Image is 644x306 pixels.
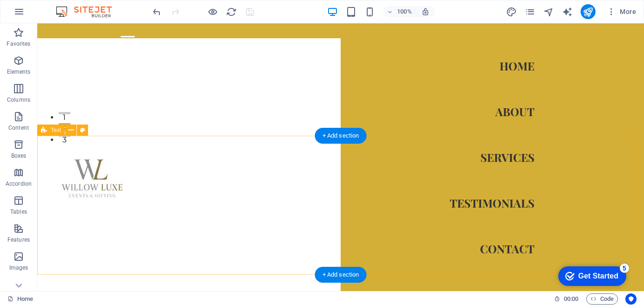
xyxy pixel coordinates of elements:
[7,68,31,76] p: Elements
[525,6,536,17] button: pages
[7,293,33,305] a: Click to cancel selection. Double-click to open Pages
[9,264,28,271] p: Images
[603,4,640,19] button: More
[506,6,517,17] button: design
[543,6,555,17] button: navigator
[607,7,636,16] span: More
[564,293,578,305] span: 00 00
[506,7,517,17] i: Design (Ctrl+Alt+Y)
[581,4,596,19] button: publish
[525,7,535,17] i: Pages (Ctrl+Alt+S)
[570,295,572,302] span: :
[151,6,163,17] button: undo
[397,6,412,17] h6: 100%
[586,293,618,305] button: Code
[315,128,367,144] div: + Add section
[54,6,123,17] img: Editor Logo
[8,124,29,132] p: Content
[551,262,630,290] iframe: To enrich screen reader interactions, please activate Accessibility in Grammarly extension settings
[37,23,644,291] iframe: To enrich screen reader interactions, please activate Accessibility in Grammarly extension settings
[554,293,579,305] h6: Session time
[7,236,30,243] p: Features
[10,208,27,216] p: Tables
[543,7,554,17] i: Navigator
[152,7,163,17] i: Undo: Change colors (Ctrl+Z)
[625,293,637,305] button: Usercentrics
[6,180,32,188] p: Accordion
[11,152,27,160] p: Boxes
[562,6,573,17] button: text_generator
[590,293,614,305] span: Code
[51,127,61,133] span: Text
[383,6,416,17] button: 100%
[226,6,237,17] button: reload
[7,40,30,48] p: Favorites
[7,96,30,104] p: Columns
[315,267,367,283] div: + Add section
